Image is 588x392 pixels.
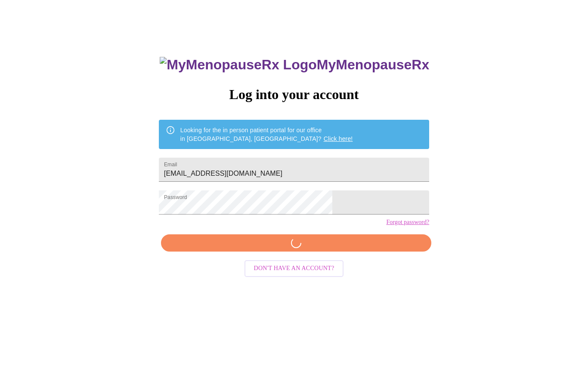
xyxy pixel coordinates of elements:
[242,264,346,272] a: Don't have an account?
[254,264,334,274] span: Don't have an account?
[159,87,429,103] h3: Log into your account
[244,261,344,277] button: Don't have an account?
[160,57,316,73] img: MyMenopauseRx Logo
[386,219,429,226] a: Forgot password?
[180,123,353,147] div: Looking for the in person patient portal for our office in [GEOGRAPHIC_DATA], [GEOGRAPHIC_DATA]?
[324,136,353,143] a: Click here!
[160,57,429,73] h3: MyMenopauseRx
